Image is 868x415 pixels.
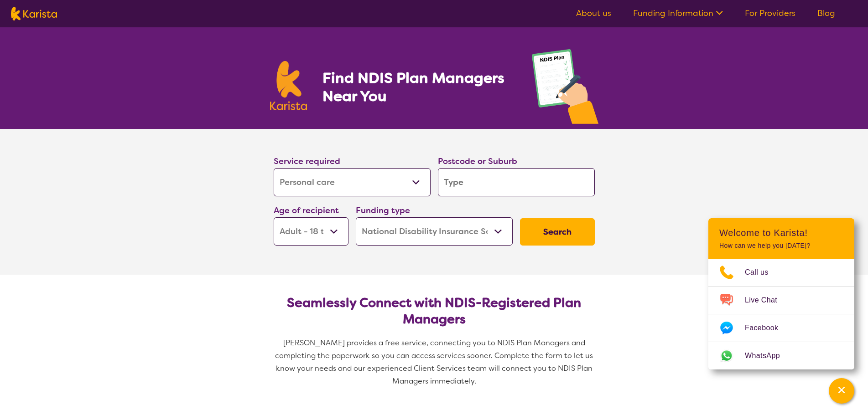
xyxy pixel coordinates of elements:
button: Search [520,218,595,246]
a: Funding Information [633,8,723,19]
label: Service required [274,156,340,167]
a: About us [576,8,611,19]
img: Karista logo [270,61,307,110]
div: Channel Menu [708,218,854,369]
span: Live Chat [745,293,788,307]
label: Age of recipient [274,205,339,216]
a: Web link opens in a new tab. [708,342,854,369]
h1: Find NDIS Plan Managers Near You [322,69,513,105]
button: Channel Menu [829,378,854,404]
span: WhatsApp [745,349,791,363]
label: Postcode or Suburb [438,156,517,167]
a: For Providers [745,8,795,19]
input: Type [438,168,595,196]
span: [PERSON_NAME] provides a free service, connecting you to NDIS Plan Managers and completing the pa... [275,338,595,386]
a: Blog [817,8,835,19]
img: plan-management [532,49,598,129]
span: Call us [745,266,780,279]
ul: Choose channel [708,259,854,369]
span: Facebook [745,321,789,335]
img: Karista logo [11,7,57,20]
h2: Welcome to Karista! [719,227,843,238]
label: Funding type [356,205,410,216]
h2: Seamlessly Connect with NDIS-Registered Plan Managers [281,295,587,328]
p: How can we help you [DATE]? [719,242,843,250]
